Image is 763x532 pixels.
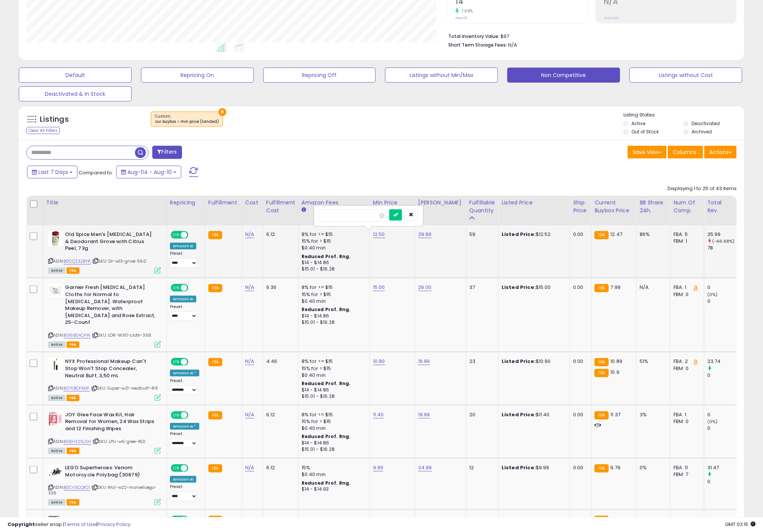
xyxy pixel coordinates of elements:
li: $97 [448,31,731,40]
div: $11.40 [502,411,564,418]
div: 86% [640,231,664,238]
div: Preset: [170,251,199,268]
div: $0.40 min [302,245,364,251]
div: 0 [707,298,738,305]
div: Min Price [373,199,412,207]
a: B07KBCFKMF [64,385,90,391]
b: LEGO Superheroes: Venom Motorcycle Polybag (30679) [65,464,156,480]
span: ON [171,232,181,238]
b: Listed Price: [502,358,536,365]
div: 6.36 [266,284,293,291]
div: 0% [640,464,664,471]
small: 7.69% [459,8,473,14]
small: FBA [595,284,608,292]
div: 15% [302,464,364,471]
span: OFF [187,285,199,291]
span: | SKU: Dr-w13-grive-560 [92,258,146,264]
small: (0%) [707,292,718,298]
b: Listed Price: [502,411,536,418]
p: Listing States: [623,112,744,119]
b: Old Spice Men's [MEDICAL_DATA] & Deodorant Grove with Citrus Peel, 73g [65,231,156,254]
button: Columns [668,146,703,159]
div: 23 [469,358,493,365]
small: FBA [595,369,608,377]
small: FBA [208,411,222,420]
div: 15% for > $15 [302,238,364,245]
strong: Copyright [8,521,35,528]
a: 26.00 [418,284,432,291]
span: ON [171,465,181,472]
div: ASIN: [48,358,161,400]
div: 20 [469,411,493,418]
div: Amazon AI * [170,423,199,430]
div: FBA: 5 [674,231,698,238]
div: 0 [707,411,738,418]
span: Aug-04 - Aug-10 [127,168,172,176]
div: Preset: [170,378,199,395]
div: Ship Price [573,199,588,215]
a: B0CQZ3ZBYR [64,258,91,264]
span: 10.9 [611,369,620,376]
span: Compared to: [79,169,113,176]
div: 0 [707,425,738,432]
a: N/A [245,231,254,238]
div: Amazon AI [170,296,196,302]
img: 41Tb9OYVbJL._SL40_.jpg [48,284,63,298]
span: 11.37 [611,411,621,418]
a: 24.99 [418,464,432,472]
div: $14 - $14.86 [302,440,364,446]
a: B016BSACFW [64,332,91,339]
div: Fulfillment [208,199,239,207]
span: FBA [67,448,79,454]
div: ASIN: [48,284,161,347]
div: cur buybox < min price (landed) [155,119,219,124]
span: All listings currently available for purchase on Amazon [48,395,65,401]
div: 0.00 [573,358,586,365]
small: FBA [208,231,222,239]
div: 78 [707,245,738,251]
div: Current Buybox Price [595,199,633,215]
div: 23.74 [707,358,738,365]
h5: Listings [40,114,69,125]
div: 0.00 [573,284,586,291]
div: $15.01 - $16.28 [302,393,364,400]
small: Prev: 13 [455,16,467,20]
div: FBA: 11 [674,464,698,471]
div: 12 [469,464,493,471]
a: N/A [245,284,254,291]
a: B08HS26JSH [64,438,91,445]
small: Amazon Fees. [302,207,306,213]
b: Total Inventory Value: [448,33,499,39]
a: 10.90 [373,358,385,365]
span: All listings currently available for purchase on Amazon [48,342,65,348]
a: B0CV5CQKC1 [64,484,90,491]
small: FBA [208,358,222,366]
div: FBM: 0 [674,291,698,298]
div: 8% for <= $15 [302,411,364,418]
div: 51% [640,358,664,365]
span: OFF [187,359,199,365]
label: Out of Stock [631,128,659,135]
div: $14 - $14.86 [302,260,364,266]
span: | SKU: Super-w21-neutbuff-419 [91,385,158,391]
span: 12.47 [611,231,623,238]
div: Preset: [170,431,199,448]
a: N/A [245,464,254,472]
div: 4.46 [266,358,293,365]
div: ASIN: [48,411,161,453]
div: 37 [469,284,493,291]
div: Amazon AI [170,243,196,249]
button: Listings without Min/Max [385,68,498,83]
div: $15.01 - $16.28 [302,446,364,453]
div: Fulfillment Cost [266,199,295,215]
div: FBM: 0 [674,418,698,425]
div: 6.12 [266,464,293,471]
div: FBM: 0 [674,365,698,372]
div: 0 [707,478,738,485]
span: N/A [508,41,517,48]
div: 59 [469,231,493,238]
small: FBA [208,284,222,292]
div: 31.47 [707,464,738,471]
div: 15% for > $15 [302,291,364,298]
span: OFF [187,232,199,238]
